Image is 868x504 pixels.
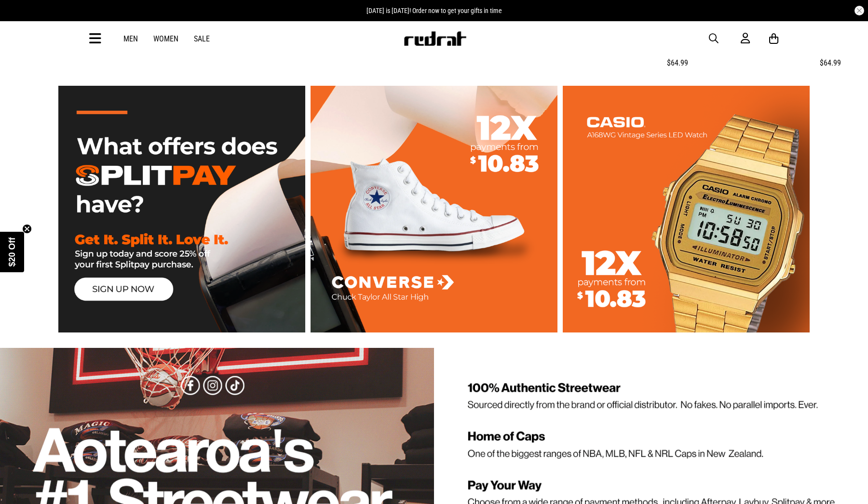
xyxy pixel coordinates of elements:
[8,4,37,33] button: Open LiveChat chat widget
[22,224,32,234] button: Close teaser
[366,7,502,14] span: [DATE] is [DATE]! Order now to get your gifts in time
[403,31,467,46] img: Redrat logo
[153,34,178,43] a: Women
[7,237,17,266] span: $20 Off
[667,57,812,69] div: $64.99
[194,34,210,43] a: Sale
[123,34,138,43] a: Men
